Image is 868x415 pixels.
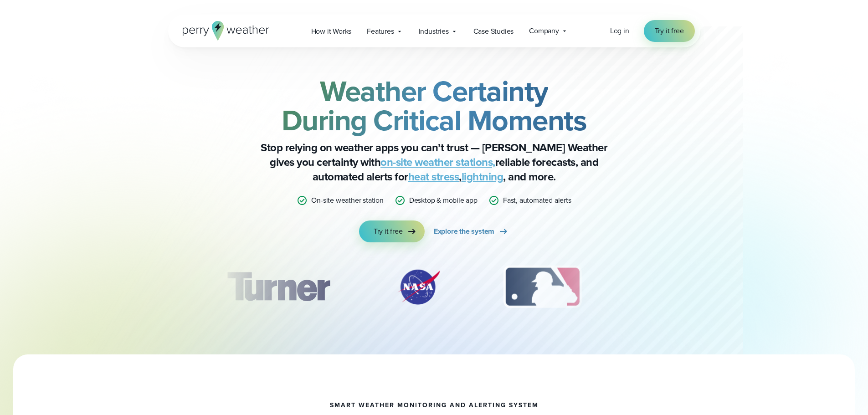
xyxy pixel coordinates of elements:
[367,26,394,37] span: Features
[303,22,360,41] a: How it Works
[610,26,629,36] span: Log in
[311,195,383,206] p: On-site weather station
[434,220,509,242] a: Explore the system
[387,264,451,310] div: 2 of 12
[529,26,559,36] span: Company
[644,20,695,42] a: Try it free
[214,264,655,314] div: slideshow
[213,264,343,310] div: 1 of 12
[408,169,459,185] a: heat stress
[634,264,707,310] img: PGA.svg
[419,26,449,37] span: Industries
[213,264,343,310] img: Turner-Construction_1.svg
[330,402,539,409] h1: smart weather monitoring and alerting system
[655,26,684,36] span: Try it free
[387,264,451,310] img: NASA.svg
[359,220,425,242] a: Try it free
[503,195,571,206] p: Fast, automated alerts
[473,26,514,37] span: Case Studies
[252,140,616,184] p: Stop relying on weather apps you can’t trust — [PERSON_NAME] Weather gives you certainty with rel...
[494,264,591,310] div: 3 of 12
[462,169,503,185] a: lightning
[494,264,591,310] img: MLB.svg
[374,226,403,237] span: Try it free
[409,195,478,206] p: Desktop & mobile app
[466,22,522,41] a: Case Studies
[380,154,495,170] a: on-site weather stations,
[610,26,629,36] a: Log in
[282,70,587,142] strong: Weather Certainty During Critical Moments
[434,226,494,237] span: Explore the system
[311,26,352,37] span: How it Works
[634,264,707,310] div: 4 of 12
